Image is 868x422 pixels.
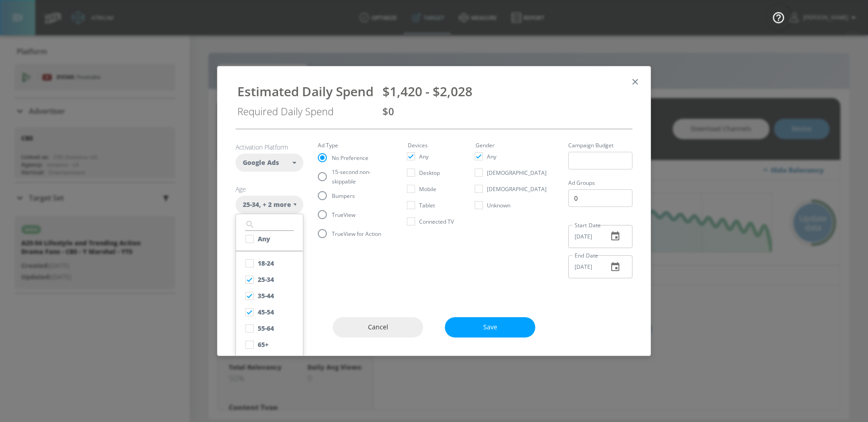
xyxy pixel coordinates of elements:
div: 45-54 [258,308,274,316]
span: Save [463,322,517,333]
span: No Preference [332,153,368,163]
h6: Activation Platform [236,143,303,151]
span: Google Ads [243,158,279,167]
div: 25-34 [258,275,274,284]
button: 25-34 [236,272,303,288]
button: 65+ [236,337,303,353]
button: 18-24 [236,255,303,272]
span: Tablet [419,201,435,210]
button: 35-44 [236,288,303,304]
span: Cancel [351,322,405,333]
div: Required Daily Spend [237,104,373,118]
div: 65+ [258,340,269,349]
h6: Age [236,185,303,193]
span: Mobile [419,184,436,194]
label: Ad Groups [568,180,632,186]
span: Connected TV [419,217,454,226]
legend: Devices [408,143,428,148]
span: TrueView for Action [332,229,381,239]
span: [DEMOGRAPHIC_DATA] [487,168,547,178]
legend: Gender [476,143,495,148]
button: Cancel [333,317,423,338]
button: Any [236,231,303,247]
div: 35-44 [258,291,274,300]
div: 55-64 [258,324,274,333]
span: 15-second non-skippable [332,167,386,186]
div: $0 [382,104,631,118]
span: 25-34 [243,200,259,209]
div: 18-24 [258,259,274,267]
label: Campaign Budget [568,143,632,148]
span: , + 2 more [259,200,291,209]
span: [DEMOGRAPHIC_DATA] [487,184,547,194]
button: Open Resource Center [766,5,791,30]
div: 25-34, + 2 more [236,196,303,214]
div: Google Ads [236,154,303,172]
span: Any [419,152,429,161]
span: Any [487,152,496,161]
button: 45-54 [236,304,303,320]
span: TrueView [332,210,355,220]
span: Unknown [487,201,510,210]
div: Any [258,234,270,243]
button: Unknown [236,353,303,369]
button: Save [445,317,535,338]
span: Bumpers [332,191,355,201]
legend: Ad Type [318,143,338,148]
span: $1,420 - $2,028 [382,83,472,100]
div: Estimated Daily Spend [237,83,373,100]
span: Desktop [419,168,440,178]
button: 55-64 [236,320,303,337]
